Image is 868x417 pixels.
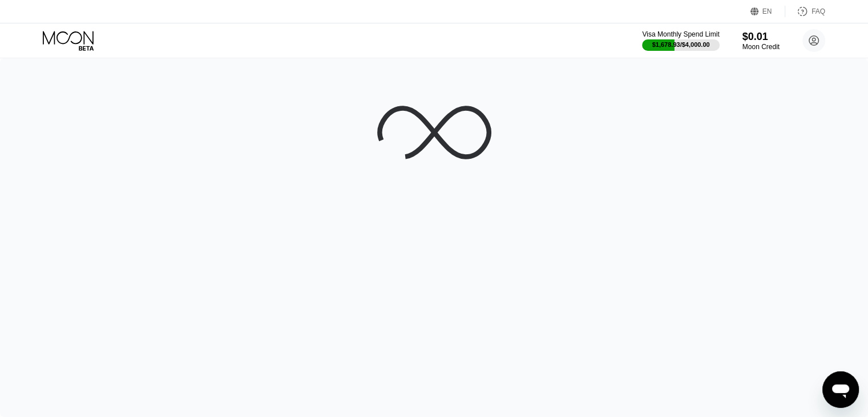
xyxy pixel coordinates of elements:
div: Visa Monthly Spend Limit$1,678.93/$4,000.00 [642,30,719,51]
div: $0.01 [742,31,780,43]
div: Visa Monthly Spend Limit [642,30,719,38]
div: FAQ [785,6,825,17]
div: $0.01Moon Credit [742,31,780,51]
div: $1,678.93 / $4,000.00 [652,41,710,48]
div: FAQ [812,7,825,15]
div: Moon Credit [742,43,780,51]
div: EN [750,6,785,17]
div: EN [762,7,772,15]
iframe: Button to launch messaging window [822,371,859,408]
